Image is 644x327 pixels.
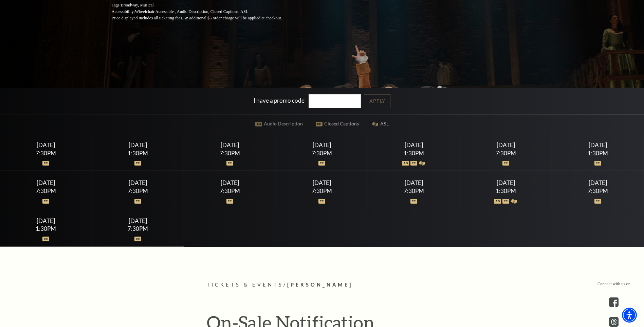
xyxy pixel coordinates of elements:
[100,226,176,231] div: 7:30PM
[207,282,284,288] span: Tickets & Events
[376,150,452,156] div: 1:30PM
[560,141,636,149] div: [DATE]
[192,179,268,186] div: [DATE]
[100,179,176,186] div: [DATE]
[376,141,452,149] div: [DATE]
[8,226,84,231] div: 1:30PM
[284,188,360,194] div: 7:30PM
[560,179,636,186] div: [DATE]
[284,150,360,156] div: 7:30PM
[192,150,268,156] div: 7:30PM
[100,217,176,224] div: [DATE]
[376,179,452,186] div: [DATE]
[560,150,636,156] div: 1:30PM
[468,188,544,194] div: 1:30PM
[183,16,282,20] span: An additional $5 order charge will be applied at checkout.
[609,297,619,307] a: facebook - open in a new tab
[419,161,426,166] img: icon_asla.svg
[468,179,544,186] div: [DATE]
[609,317,619,327] a: threads.com - open in a new tab
[622,308,637,323] div: Accessibility Menu
[560,188,636,194] div: 7:30PM
[192,141,268,149] div: [DATE]
[100,141,176,149] div: [DATE]
[100,188,176,194] div: 7:30PM
[8,188,84,194] div: 7:30PM
[135,9,248,14] span: Wheelchair Accessible , Audio Description, Closed Captions, ASL
[207,281,438,289] p: /
[8,217,84,224] div: [DATE]
[597,281,630,287] p: Connect with us on
[376,188,452,194] div: 7:30PM
[100,150,176,156] div: 1:30PM
[192,188,268,194] div: 7:30PM
[8,141,84,149] div: [DATE]
[468,150,544,156] div: 7:30PM
[8,179,84,186] div: [DATE]
[511,199,518,204] img: icon_asla.svg
[284,141,360,149] div: [DATE]
[287,282,353,288] span: [PERSON_NAME]
[8,150,84,156] div: 7:30PM
[121,3,153,7] span: Broadway, Musical
[254,97,305,104] label: I have a promo code
[112,2,298,8] p: Tags:
[112,15,298,21] p: Price displayed includes all ticketing fees.
[284,179,360,186] div: [DATE]
[112,8,298,15] p: Accessibility:
[468,141,544,149] div: [DATE]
